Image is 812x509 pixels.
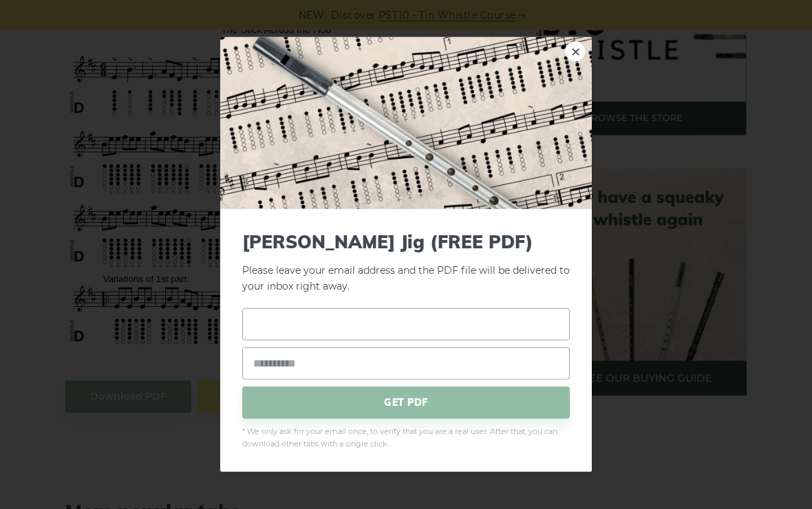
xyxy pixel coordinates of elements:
[242,231,570,252] span: [PERSON_NAME] Jig (FREE PDF)
[242,386,570,418] span: GET PDF
[565,41,586,62] a: ×
[220,37,592,209] img: Tin Whistle Tab Preview
[242,231,570,294] p: Please leave your email address and the PDF file will be delivered to your inbox right away.
[242,425,570,450] span: * We only ask for your email once, to verify that you are a real user. After that, you can downlo...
